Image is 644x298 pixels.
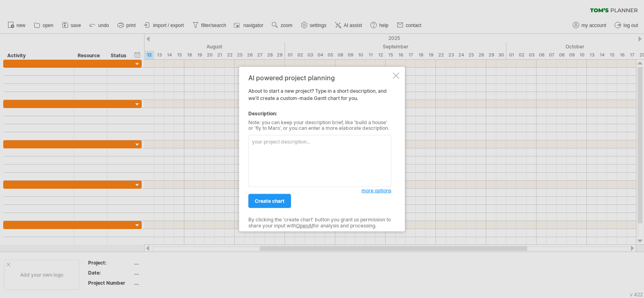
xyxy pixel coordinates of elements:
[296,222,313,228] a: OpenAI
[361,187,391,194] a: more options
[248,110,391,117] div: Description:
[248,194,291,208] a: create chart
[248,74,391,81] div: AI powered project planning
[361,188,391,194] span: more options
[248,74,391,224] div: About to start a new project? Type in a short description, and we'll create a custom-made Gantt c...
[248,119,391,131] div: Note: you can keep your description brief, like 'build a house' or 'fly to Mars', or you can ente...
[248,217,391,229] div: By clicking the 'create chart' button you grant us permission to share your input with for analys...
[255,198,285,204] span: create chart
